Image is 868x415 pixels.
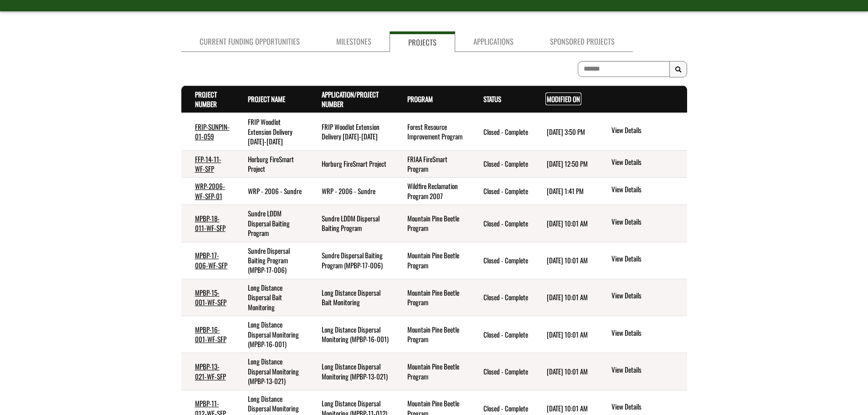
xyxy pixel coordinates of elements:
[470,279,533,316] td: Closed - Complete
[596,353,687,390] td: action menu
[547,329,588,339] time: [DATE] 10:01 AM
[611,291,683,302] a: View details
[234,150,308,178] td: Horburg FireSmart Project
[394,279,470,316] td: Mountain Pine Beetle Program
[195,89,217,109] a: Project Number
[308,242,394,279] td: Sundre Dispersal Baiting Program (MPBP-17-006)
[547,186,584,196] time: [DATE] 1:41 PM
[547,292,588,302] time: [DATE] 10:01 AM
[394,353,470,390] td: Mountain Pine Beetle Program
[308,113,394,150] td: FRIP Woodlot Extension Delivery 2004-2008
[596,150,687,178] td: action menu
[470,205,533,242] td: Closed - Complete
[248,94,285,104] a: Project Name
[611,402,683,413] a: View details
[470,150,533,178] td: Closed - Complete
[470,113,533,150] td: Closed - Complete
[322,89,379,109] a: Application/Project Number
[596,113,687,150] td: action menu
[547,94,580,104] a: Modified On
[470,178,533,205] td: Closed - Complete
[596,205,687,242] td: action menu
[533,279,597,316] td: 8/10/2023 10:01 AM
[394,150,470,178] td: FRIAA FireSmart Program
[181,31,318,52] a: Current Funding Opportunities
[394,205,470,242] td: Mountain Pine Beetle Program
[234,113,308,150] td: FRIP Woodlot Extension Delivery 2004-2008
[533,353,597,390] td: 8/10/2023 10:01 AM
[611,157,683,168] a: View details
[669,61,687,77] button: Search Results
[394,316,470,353] td: Mountain Pine Beetle Program
[547,218,588,228] time: [DATE] 10:01 AM
[195,154,221,174] a: FFP-14-11-WF-SFP
[470,353,533,390] td: Closed - Complete
[234,242,308,279] td: Sundre Dispersal Baiting Program (MPBP-17-006)
[611,365,683,376] a: View details
[308,353,394,390] td: Long Distance Dispersal Monitoring (MPBP-13-021)
[547,127,585,137] time: [DATE] 3:50 PM
[181,353,234,390] td: MPBP-13-021-WF-SFP
[455,31,532,52] a: Applications
[181,205,234,242] td: MPBP-18-011-WF-SFP
[308,205,394,242] td: Sundre LDDM Dispersal Baiting Program
[532,31,633,52] a: Sponsored Projects
[596,242,687,279] td: action menu
[195,287,226,307] a: MPBP-15-001-WF-SFP
[470,242,533,279] td: Closed - Complete
[181,178,234,205] td: WRP-2006-WF-SFP-01
[181,113,234,150] td: FRIP-SUNPIN-01-059
[195,122,230,141] a: FRIP-SUNPIN-01-059
[611,184,683,195] a: View details
[308,150,394,178] td: Horburg FireSmart Project
[547,403,588,413] time: [DATE] 10:01 AM
[390,31,455,52] a: Projects
[533,316,597,353] td: 8/10/2023 10:01 AM
[483,94,501,104] a: Status
[470,316,533,353] td: Closed - Complete
[195,213,226,233] a: MPBP-18-011-WF-SFP
[533,178,597,205] td: 8/1/2023 1:41 PM
[195,324,226,344] a: MPBP-16-001-WF-SFP
[195,361,226,381] a: MPBP-13-021-WF-SFP
[181,242,234,279] td: MPBP-17-006-WF-SFP
[181,316,234,353] td: MPBP-16-001-WF-SFP
[394,242,470,279] td: Mountain Pine Beetle Program
[547,255,588,265] time: [DATE] 10:01 AM
[308,316,394,353] td: Long Distance Dispersal Monitoring (MPBP-16-001)
[234,353,308,390] td: Long Distance Dispersal Monitoring (MPBP-13-021)
[407,94,433,104] a: Program
[547,159,588,169] time: [DATE] 12:50 PM
[181,279,234,316] td: MPBP-15-001-WF-SFP
[195,250,227,270] a: MPBP-17-006-WF-SFP
[596,178,687,205] td: action menu
[234,316,308,353] td: Long Distance Dispersal Monitoring (MPBP-16-001)
[394,178,470,205] td: Wildfire Reclamation Program 2007
[234,205,308,242] td: Sundre LDDM Dispersal Baiting Program
[318,31,390,52] a: Milestones
[308,178,394,205] td: WRP - 2006 - Sundre
[596,316,687,353] td: action menu
[611,125,683,136] a: View details
[596,86,687,113] th: Actions
[533,113,597,150] td: 7/6/2023 3:50 PM
[234,178,308,205] td: WRP - 2006 - Sundre
[195,181,225,200] a: WRP-2006-WF-SFP-01
[533,205,597,242] td: 8/10/2023 10:01 AM
[547,366,588,376] time: [DATE] 10:01 AM
[533,150,597,178] td: 7/26/2023 12:50 PM
[533,242,597,279] td: 8/10/2023 10:01 AM
[611,254,683,265] a: View details
[234,279,308,316] td: Long Distance Dispersal Bait Monitoring
[394,113,470,150] td: Forest Resource Improvement Program
[611,328,683,339] a: View details
[181,150,234,178] td: FFP-14-11-WF-SFP
[596,279,687,316] td: action menu
[611,217,683,228] a: View details
[308,279,394,316] td: Long Distance Dispersal Bait Monitoring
